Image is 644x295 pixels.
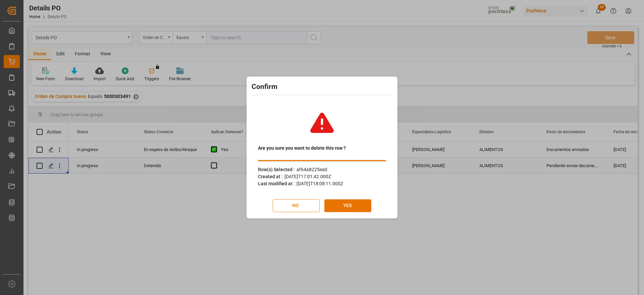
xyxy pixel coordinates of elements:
span: Are you sure you want to delete this row ? [258,145,346,152]
span: [DATE]T17:01:42.000Z [284,174,331,179]
button: NO [273,199,320,212]
h2: Confirm [252,82,392,92]
span: af64a8225ea0 [297,167,327,172]
span: Created at : [258,174,283,179]
button: YES [324,199,371,212]
span: Row(s) Selected : [258,167,295,172]
span: [DATE]T18:08:11.000Z [297,181,343,186]
img: warning [304,104,340,141]
span: Last modified at : [258,181,295,186]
